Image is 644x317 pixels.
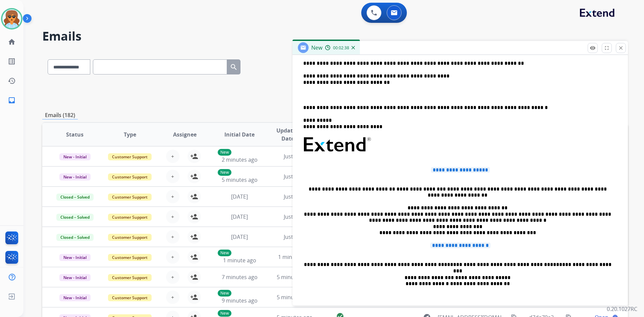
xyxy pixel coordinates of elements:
[190,273,198,281] mat-icon: person_add
[8,96,16,104] mat-icon: inbox
[231,193,248,200] span: [DATE]
[56,234,94,241] span: Closed – Solved
[190,193,198,201] mat-icon: person_add
[190,172,198,180] mat-icon: person_add
[231,233,248,241] span: [DATE]
[223,257,256,264] span: 1 minute ago
[173,130,197,139] span: Assignee
[284,173,305,180] span: Just now
[171,152,174,160] span: +
[590,45,596,51] mat-icon: remove_red_eye
[277,273,313,281] span: 5 minutes ago
[222,297,258,304] span: 9 minutes ago
[166,290,179,304] button: +
[171,233,174,241] span: +
[59,274,91,281] span: New - Initial
[218,250,231,256] p: New
[190,233,198,241] mat-icon: person_add
[166,210,179,223] button: +
[284,213,305,220] span: Just now
[42,111,78,119] p: Emails (182)
[607,305,637,313] p: 0.20.1027RC
[278,253,311,261] span: 1 minute ago
[166,150,179,163] button: +
[171,253,174,261] span: +
[2,9,21,28] img: avatar
[218,169,231,176] p: New
[171,273,174,281] span: +
[166,190,179,203] button: +
[59,294,91,301] span: New - Initial
[222,156,258,163] span: 2 minutes ago
[108,173,152,180] span: Customer Support
[124,130,136,139] span: Type
[273,126,303,143] span: Updated Date
[108,234,152,241] span: Customer Support
[333,45,349,51] span: 00:02:38
[166,170,179,183] button: +
[311,44,322,51] span: New
[8,38,16,46] mat-icon: home
[171,293,174,301] span: +
[8,57,16,65] mat-icon: list_alt
[56,214,94,221] span: Closed – Solved
[284,193,305,200] span: Just now
[231,213,248,220] span: [DATE]
[108,214,152,221] span: Customer Support
[171,172,174,180] span: +
[190,213,198,221] mat-icon: person_add
[604,45,610,51] mat-icon: fullscreen
[218,310,231,317] p: New
[618,45,624,51] mat-icon: close
[171,193,174,201] span: +
[56,194,94,201] span: Closed – Solved
[277,294,313,301] span: 5 minutes ago
[108,194,152,201] span: Customer Support
[190,253,198,261] mat-icon: person_add
[108,274,152,281] span: Customer Support
[108,153,152,160] span: Customer Support
[171,213,174,221] span: +
[59,153,91,160] span: New - Initial
[230,63,238,71] mat-icon: search
[190,293,198,301] mat-icon: person_add
[108,294,152,301] span: Customer Support
[218,290,231,297] p: New
[222,176,258,183] span: 5 minutes ago
[218,149,231,156] p: New
[166,230,179,244] button: +
[8,77,16,85] mat-icon: history
[222,273,258,281] span: 7 minutes ago
[42,30,628,43] h2: Emails
[166,270,179,284] button: +
[190,152,198,160] mat-icon: person_add
[284,233,305,241] span: Just now
[224,130,255,139] span: Initial Date
[59,254,91,261] span: New - Initial
[108,254,152,261] span: Customer Support
[284,153,305,160] span: Just now
[66,130,84,139] span: Status
[166,250,179,264] button: +
[59,173,91,180] span: New - Initial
